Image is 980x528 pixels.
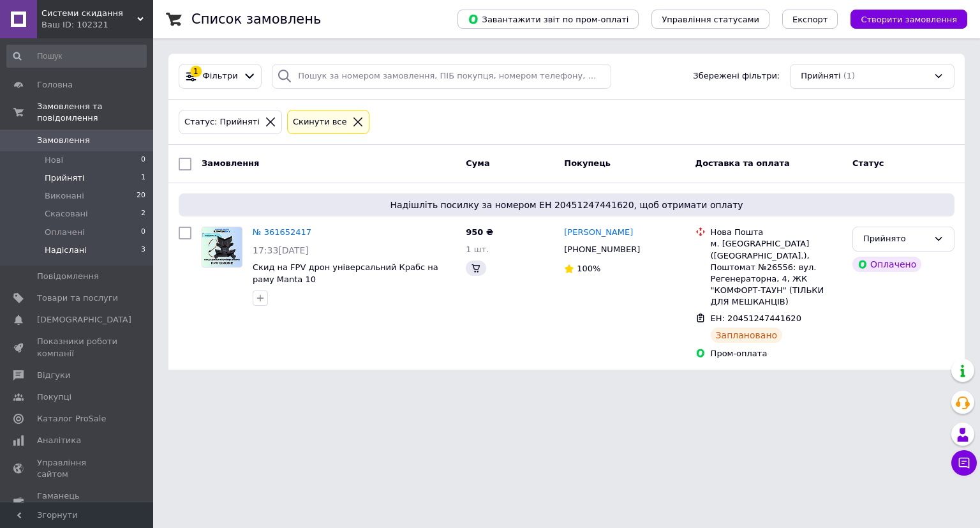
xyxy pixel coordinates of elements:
span: Статус [852,158,884,168]
button: Створити замовлення [850,10,967,29]
img: Фото товару [202,227,242,267]
span: Скасовані [45,208,88,220]
span: 20 [137,190,145,202]
button: Управління статусами [651,10,769,29]
div: Нова Пошта [711,227,842,238]
span: 100% [577,264,600,273]
span: 17:33[DATE] [253,245,309,255]
span: 0 [141,227,145,238]
span: 950 ₴ [466,227,493,237]
span: (1) [843,71,855,80]
button: Завантажити звіт по пром-оплаті [457,10,639,29]
h1: Список замовлень [191,11,321,27]
span: Нові [45,155,63,166]
span: Товари та послуги [37,292,118,304]
div: [PHONE_NUMBER] [561,241,642,258]
span: Показники роботи компанії [37,336,118,359]
span: 3 [141,245,145,256]
span: Повідомлення [37,271,99,282]
span: Покупець [564,158,611,168]
span: Доставка та оплата [695,158,790,168]
span: 1 [141,172,145,184]
span: Оплачені [45,227,85,238]
div: Cкинути все [290,116,350,129]
span: Виконані [45,190,84,202]
span: ЕН: 20451247441620 [711,313,801,323]
span: 2 [141,208,145,220]
span: Каталог ProSale [37,413,106,425]
div: Статус: Прийняті [182,116,262,129]
a: Створити замовлення [838,14,967,24]
span: Cума [466,158,489,168]
span: 0 [141,155,145,166]
div: Ваш ID: 102321 [41,19,153,31]
span: Збережені фільтри: [693,70,780,82]
span: Замовлення та повідомлення [37,101,153,124]
span: Відгуки [37,370,70,381]
span: Завантажити звіт по пром-оплаті [468,13,628,25]
input: Пошук [6,45,147,68]
span: [DEMOGRAPHIC_DATA] [37,314,131,326]
div: Прийнято [863,232,928,246]
a: Скид на FPV дрон універсальний Крабс на раму Manta 10 [253,262,438,284]
span: Управління сайтом [37,457,118,480]
div: Заплановано [711,328,783,343]
span: Замовлення [202,158,259,168]
span: Створити замовлення [861,15,957,24]
span: Головна [37,79,73,91]
a: [PERSON_NAME] [564,227,633,239]
div: Пром-оплата [711,348,842,359]
button: Чат з покупцем [951,450,977,476]
span: Прийняті [45,172,84,184]
span: Замовлення [37,135,90,146]
div: 1 [190,66,202,77]
span: Управління статусами [662,15,759,24]
div: Оплачено [852,257,921,272]
span: Надішліть посилку за номером ЕН 20451247441620, щоб отримати оплату [184,199,949,211]
span: Покупці [37,391,71,403]
div: м. [GEOGRAPHIC_DATA] ([GEOGRAPHIC_DATA].), Поштомат №26556: вул. Регенераторна, 4, ЖК "КОМФОРТ-ТА... [711,238,842,308]
span: Гаманець компанії [37,490,118,513]
span: Системи скидання [41,8,137,19]
span: 1 шт. [466,245,489,254]
span: Експорт [792,15,828,24]
span: Надіслані [45,245,87,256]
span: Аналітика [37,435,81,446]
span: Прийняті [801,70,840,82]
button: Експорт [782,10,838,29]
span: Фільтри [203,70,238,82]
input: Пошук за номером замовлення, ПІБ покупця, номером телефону, Email, номером накладної [272,64,611,89]
a: № 361652417 [253,227,311,237]
a: Фото товару [202,227,242,268]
